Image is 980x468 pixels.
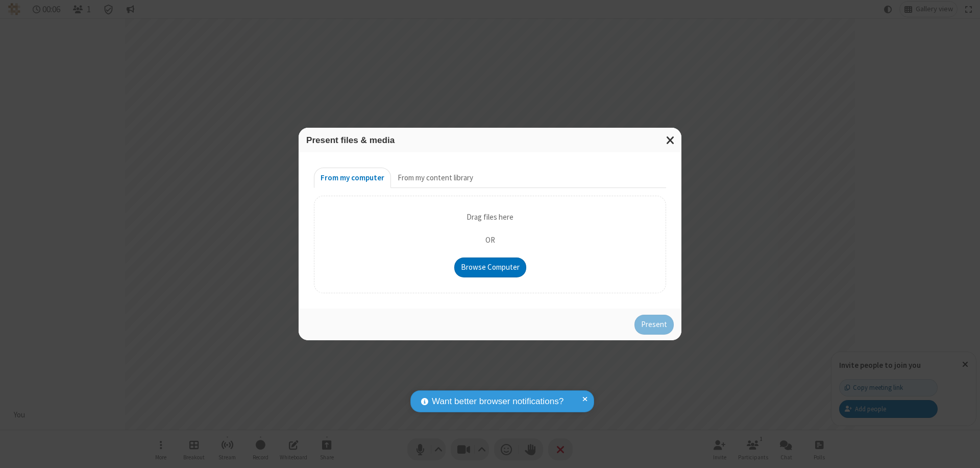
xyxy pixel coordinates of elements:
[314,196,666,294] div: Upload Background
[454,258,526,278] button: Browse Computer
[391,168,480,188] button: From my content library
[660,128,681,153] button: Close modal
[432,395,563,408] span: Want better browser notifications?
[314,168,391,188] button: From my computer
[306,135,674,145] h3: Present files & media
[634,315,674,335] button: Present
